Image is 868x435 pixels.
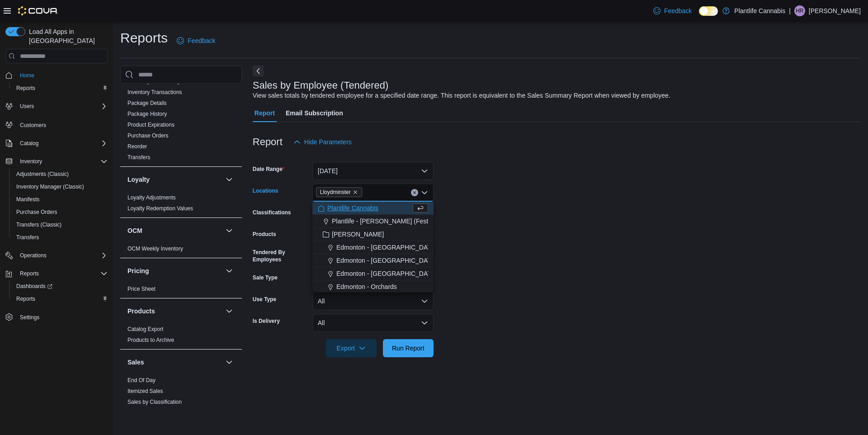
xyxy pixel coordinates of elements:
button: Edmonton - [GEOGRAPHIC_DATA] [312,241,434,254]
span: Edmonton - [GEOGRAPHIC_DATA] [336,243,437,252]
span: Lloydminster [316,187,362,197]
span: Catalog [20,140,38,147]
div: View sales totals by tendered employee for a specified date range. This report is equivalent to t... [253,91,670,100]
a: Transfers [13,232,42,243]
button: Transfers (Classic) [9,218,111,231]
button: Reports [16,268,42,279]
span: Plantlife Cannabis [327,203,378,213]
a: Reorder [127,143,147,150]
button: Edmonton - [GEOGRAPHIC_DATA] [312,254,434,267]
span: Sales by Day [127,409,160,416]
span: [PERSON_NAME] [332,230,384,239]
span: Reports [13,293,108,304]
div: OCM [120,243,242,258]
span: Transfers (Classic) [13,219,108,230]
p: | [789,5,791,16]
button: Pricing [127,266,222,275]
a: Price Sheet [127,286,156,292]
a: Feedback [650,2,695,20]
button: Users [16,101,38,112]
span: Email Subscription [286,104,343,122]
span: Reports [13,83,108,94]
span: Transfers (Classic) [16,221,61,228]
span: Edmonton - Orchards [336,282,397,291]
span: Home [20,72,34,79]
span: Reports [16,268,108,279]
button: Home [2,69,111,82]
a: Product Expirations [127,122,175,128]
span: HR [796,5,803,16]
h3: Sales by Employee (Tendered) [253,80,389,91]
span: Catalog Export [127,326,163,333]
span: Adjustments (Classic) [13,169,108,180]
span: Feedback [188,36,215,45]
h3: Report [253,137,283,147]
span: Operations [16,250,108,261]
span: Purchase Orders [127,132,169,139]
span: Transfers [16,234,39,241]
button: Clear input [411,189,418,196]
button: [PERSON_NAME] [312,228,434,241]
button: Manifests [9,193,111,206]
button: Settings [2,311,111,324]
button: Reports [2,267,111,280]
label: Locations [253,187,278,194]
span: Transfers [13,232,108,243]
span: Dashboards [13,281,108,292]
input: Dark Mode [699,6,718,16]
button: OCM [224,225,235,236]
button: Users [2,100,111,113]
span: Sales by Classification [127,398,182,406]
span: Reports [16,85,35,92]
button: OCM [127,226,222,235]
span: Customers [20,122,46,129]
a: Loyalty Adjustments [127,194,176,201]
span: OCM Weekly Inventory [127,245,183,252]
button: Operations [16,250,50,261]
a: Package Details [127,100,167,106]
label: Sale Type [253,274,278,281]
label: Tendered By Employees [253,249,309,263]
a: Settings [16,312,43,323]
a: Customers [16,120,50,131]
h3: OCM [127,226,142,235]
a: Catalog Export [127,326,163,332]
button: Operations [2,249,111,262]
a: Adjustments (Classic) [13,169,72,180]
a: Loyalty Redemption Values [127,205,193,212]
span: Package Details [127,99,167,107]
div: Loyalty [120,192,242,217]
button: Next [253,66,264,76]
button: Run Report [383,339,434,357]
button: Plantlife Cannabis [312,202,434,215]
button: Export [326,339,377,357]
span: Run Report [392,344,425,353]
div: Pricing [120,284,242,298]
span: Load All Apps in [GEOGRAPHIC_DATA] [25,27,108,45]
button: Reports [9,82,111,95]
span: Report [255,104,275,122]
span: Purchase Orders [13,207,108,217]
span: Price Sheet [127,285,156,293]
span: End Of Day [127,377,156,384]
button: Reports [9,293,111,305]
label: Use Type [253,296,276,303]
span: Feedback [664,6,692,15]
a: Reports [13,293,39,304]
a: Purchase Orders [13,207,61,217]
button: Catalog [16,138,42,149]
a: Feedback [173,32,219,50]
span: Lloydminster [320,188,351,197]
span: Plantlife - [PERSON_NAME] (Festival) [332,217,440,226]
button: Transfers [9,231,111,244]
span: Transfers [127,154,150,161]
button: Adjustments (Classic) [9,168,111,180]
a: Products to Archive [127,337,174,343]
h3: Sales [127,358,144,367]
a: Sales by Classification [127,399,182,405]
label: Products [253,231,276,238]
span: Purchase Orders [16,208,57,216]
a: Purchase Orders [127,132,169,139]
span: Reports [16,295,35,303]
